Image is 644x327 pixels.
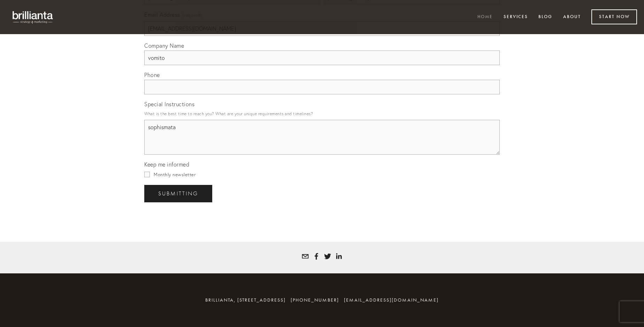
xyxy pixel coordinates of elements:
a: Tatyana White [324,253,331,260]
p: What is the best time to reach you? What are your unique requirements and timelines? [144,109,500,118]
a: Blog [534,11,557,23]
a: Start Now [591,9,637,24]
input: Monthly newsletter [144,172,150,177]
a: Tatyana White [335,253,342,260]
span: Phone [144,71,160,78]
textarea: sophismata [144,120,500,155]
span: brillianta, [STREET_ADDRESS] [205,297,286,303]
img: brillianta - research, strategy, marketing [7,7,59,27]
a: About [559,11,585,23]
span: Monthly newsletter [154,172,195,177]
span: Company Name [144,42,184,49]
a: Services [499,11,532,23]
span: Keep me informed [144,161,189,168]
span: [PHONE_NUMBER] [291,297,339,303]
a: Home [473,11,497,23]
span: Special Instructions [144,101,194,108]
button: SubmittingSubmitting [144,185,212,202]
a: [EMAIL_ADDRESS][DOMAIN_NAME] [344,297,439,303]
span: Submitting [158,190,198,197]
a: Tatyana Bolotnikov White [313,253,320,260]
a: tatyana@brillianta.com [302,253,309,260]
